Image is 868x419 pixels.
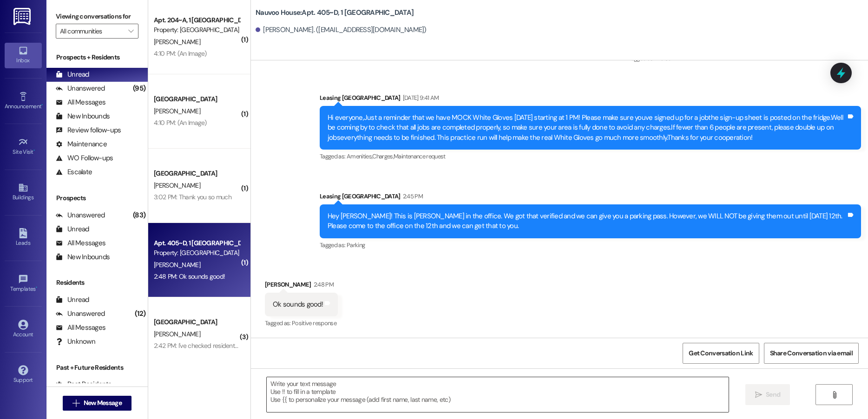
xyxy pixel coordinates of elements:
div: All Messages [56,323,105,333]
div: [GEOGRAPHIC_DATA] [154,94,240,104]
div: Past + Future Residents [46,363,148,373]
div: Tagged as: [320,150,861,163]
span: [PERSON_NAME] [154,181,200,190]
div: [DATE] 9:41 AM [401,93,439,103]
div: [GEOGRAPHIC_DATA] [154,169,240,178]
span: [PERSON_NAME] [154,38,200,46]
button: Send [745,384,790,405]
div: Unanswered [56,210,105,220]
span: Get Conversation Link [689,348,753,358]
div: Property: [GEOGRAPHIC_DATA] [154,25,240,35]
div: Residents [46,278,148,288]
i:  [128,27,133,35]
div: Maintenance [56,139,107,149]
span: Praise [655,54,671,62]
a: Inbox [5,43,42,68]
span: Charges , [372,152,394,160]
div: New Inbounds [56,252,110,262]
span: New Message [84,398,122,408]
div: (83) [131,208,148,223]
span: [PERSON_NAME] [154,261,200,269]
div: Apt. 405~D, 1 [GEOGRAPHIC_DATA] [154,238,240,248]
div: Unread [56,295,89,305]
div: 3:02 PM: Thank you so much [154,193,231,201]
div: Unanswered [56,309,105,319]
div: Hey [PERSON_NAME]! This is [PERSON_NAME] in the office. We got that verified and we can give you ... [328,211,846,231]
div: Past Residents [56,380,112,389]
div: [GEOGRAPHIC_DATA] [154,317,240,327]
i:  [831,391,838,399]
div: Apt. 204~A, 1 [GEOGRAPHIC_DATA] [154,15,240,25]
a: Account [5,317,42,342]
div: Leasing [GEOGRAPHIC_DATA] [320,191,861,204]
span: • [36,284,37,291]
div: 2:45 PM [401,191,423,201]
span: Parking [347,241,365,249]
img: ResiDesk Logo [13,8,33,25]
div: 2:42 PM: I've checked resident portal and the nauvoo house website [154,341,337,350]
i:  [72,399,79,407]
div: Unknown [56,337,95,347]
div: New Inbounds [56,111,110,121]
div: Ok sounds good! [273,300,323,309]
span: Send [766,390,780,399]
div: WO Follow-ups [56,153,113,163]
div: Unread [56,70,89,79]
b: Nauvoo House: Apt. 405~D, 1 [GEOGRAPHIC_DATA] [256,8,414,18]
span: [PERSON_NAME] [154,107,200,115]
div: Property: [GEOGRAPHIC_DATA] [154,248,240,258]
i:  [755,391,762,399]
a: Support [5,362,42,387]
input: All communities [60,24,124,39]
div: 4:10 PM: (An Image) [154,49,207,58]
div: Tagged as: [320,238,861,252]
div: Unanswered [56,84,105,93]
span: Share Conversation via email [770,348,853,358]
a: Leads [5,225,42,250]
span: [PERSON_NAME] [154,330,200,338]
div: All Messages [56,98,105,107]
div: (12) [132,307,148,321]
div: Prospects [46,193,148,203]
label: Viewing conversations for [56,9,138,24]
div: Escalate [56,167,92,177]
div: All Messages [56,238,105,248]
div: Unread [56,224,89,234]
div: Review follow-ups [56,125,121,135]
a: Buildings [5,180,42,205]
span: Positive response [292,319,336,327]
span: Maintenance request [394,152,446,160]
div: (95) [131,81,148,96]
div: 2:48 PM [311,280,334,289]
div: Hi everyone,Just a reminder that we have MOCK White Gloves [DATE] starting at 1 PM! Please make s... [328,113,846,143]
span: • [33,147,35,154]
button: Share Conversation via email [764,343,859,364]
span: • [41,102,43,108]
div: Tagged as: [265,316,338,330]
div: 4:10 PM: (An Image) [154,118,207,127]
button: New Message [63,396,132,411]
div: 2:48 PM: Ok sounds good! [154,272,225,281]
div: [PERSON_NAME]. ([EMAIL_ADDRESS][DOMAIN_NAME]) [256,25,427,35]
a: Templates • [5,271,42,296]
div: Leasing [GEOGRAPHIC_DATA] [320,93,861,106]
div: [PERSON_NAME] [265,280,338,293]
a: Site Visit • [5,134,42,159]
span: Amenities , [347,152,373,160]
button: Get Conversation Link [683,343,759,364]
div: Prospects + Residents [46,52,148,62]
